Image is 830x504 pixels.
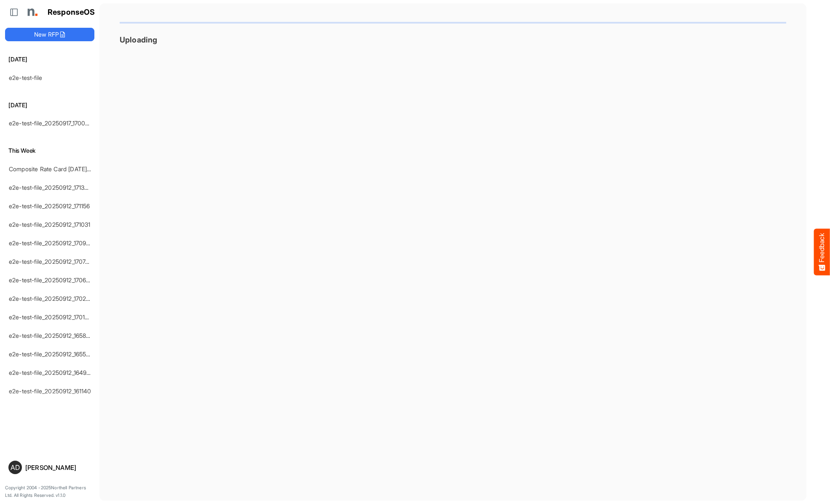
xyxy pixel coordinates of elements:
a: e2e-test-file_20250912_171156 [9,202,90,210]
a: e2e-test-file_20250912_165500 [9,350,94,358]
h3: Uploading [120,35,786,44]
a: e2e-test-file_20250912_170908 [9,239,94,247]
a: e2e-test-file_20250912_171324 [9,184,92,191]
a: e2e-test-file_20250912_170108 [9,313,92,321]
button: Feedback [814,229,830,276]
span: AD [11,464,20,471]
a: e2e-test-file_20250912_164942 [9,369,94,376]
a: e2e-test-file_20250912_170747 [9,258,92,265]
h6: [DATE] [5,55,94,64]
a: e2e-test-file_20250917_170029 [9,119,92,127]
a: e2e-test-file_20250912_161140 [9,387,91,395]
a: Composite Rate Card [DATE] mapping test_deleted [9,165,147,172]
button: New RFP [5,28,94,41]
a: e2e-test-file_20250912_165858 [9,332,93,339]
h6: [DATE] [5,101,94,110]
a: e2e-test-file [9,74,42,81]
p: Copyright 2004 - 2025 Northell Partners Ltd. All Rights Reserved. v 1.1.0 [5,484,94,499]
div: [PERSON_NAME] [25,464,91,471]
h6: This Week [5,146,94,155]
h1: ResponseOS [48,8,95,17]
a: e2e-test-file_20250912_170636 [9,276,93,284]
a: e2e-test-file_20250912_171031 [9,221,91,228]
img: Northell [23,4,40,21]
a: e2e-test-file_20250912_170222 [9,295,93,302]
